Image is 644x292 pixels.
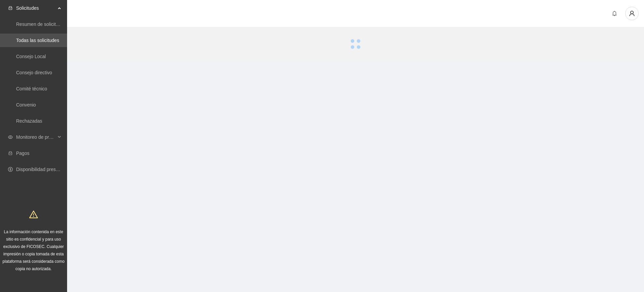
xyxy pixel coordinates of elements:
[16,54,46,59] a: Consejo Local
[16,70,52,75] a: Consejo directivo
[626,10,638,16] span: user
[609,8,620,19] button: bell
[29,210,38,219] span: warning
[16,86,47,91] a: Comité técnico
[3,230,65,271] span: La información contenida en este sitio es confidencial y para uso exclusivo de FICOSEC. Cualquier...
[16,151,30,156] a: Pagos
[16,1,56,15] span: Solicitudes
[8,6,13,10] span: inbox
[8,135,13,139] span: eye
[625,7,639,20] button: user
[16,118,42,124] a: Rechazadas
[16,167,73,172] a: Disponibilidad presupuestal
[609,11,620,16] span: bell
[16,102,36,108] a: Convenio
[16,22,92,27] a: Resumen de solicitudes por aprobar
[16,130,56,144] span: Monitoreo de proyectos
[16,38,59,43] a: Todas las solicitudes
